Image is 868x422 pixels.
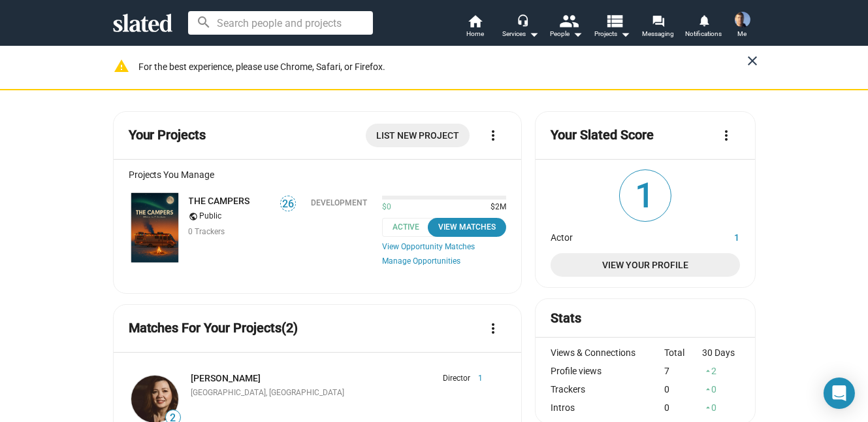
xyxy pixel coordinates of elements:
[642,26,674,42] span: Messaging
[191,388,483,398] div: [GEOGRAPHIC_DATA], [GEOGRAPHIC_DATA]
[703,403,713,412] mat-icon: arrow_drop_up
[551,26,583,42] div: People
[544,13,590,42] button: People
[376,124,459,147] span: List New Project
[428,218,507,237] button: View Matches
[727,9,758,43] button: Joel CousinsMe
[664,402,702,413] div: 0
[551,402,664,413] div: Intros
[468,13,483,29] mat-icon: home
[517,14,528,26] mat-icon: headset_mic
[703,366,713,376] mat-icon: arrow_drop_up
[664,366,702,376] div: 7
[311,198,367,207] div: Development
[281,198,295,211] span: 26
[382,202,391,213] span: $0
[453,13,498,42] a: Home
[558,11,577,30] mat-icon: people
[503,26,539,42] div: Services
[382,256,506,267] a: Manage Opportunities
[702,366,740,376] div: 2
[129,169,507,180] div: Projects You Manage
[590,13,635,42] button: Projects
[200,211,222,222] span: Public
[443,374,470,384] span: Director
[594,26,630,42] span: Projects
[664,347,702,358] div: Total
[189,196,250,206] a: THE CAMPERS
[691,229,740,243] dd: 1
[485,321,501,336] mat-icon: more_vert
[617,26,633,42] mat-icon: arrow_drop_down
[735,12,750,27] img: Joel Cousins
[551,229,690,243] dt: Actor
[620,170,671,221] span: 1
[498,13,544,42] button: Services
[824,378,855,409] div: Open Intercom Messenger
[282,320,298,336] span: (2)
[188,11,373,35] input: Search people and projects
[485,128,501,143] mat-icon: more_vert
[139,58,748,76] div: For the best experience, please use Chrome, Safari, or Firefox.
[702,347,740,358] div: 30 Days
[129,126,206,144] mat-card-title: Your Projects
[114,58,130,74] mat-icon: warning
[738,26,747,42] span: Me
[702,402,740,413] div: 0
[745,53,761,69] mat-icon: close
[664,384,702,395] div: 0
[551,309,581,327] mat-card-title: Stats
[551,347,664,358] div: Views & Connections
[719,128,735,143] mat-icon: more_vert
[551,126,654,144] mat-card-title: Your Slated Score
[698,14,710,26] mat-icon: notifications
[485,202,506,213] span: $2M
[470,374,483,384] span: 1
[526,26,542,42] mat-icon: arrow_drop_down
[191,373,261,383] a: [PERSON_NAME]
[570,26,586,42] mat-icon: arrow_drop_down
[551,384,664,395] div: Trackers
[551,253,739,277] a: View Your Profile
[466,26,484,42] span: Home
[551,366,664,376] div: Profile views
[382,218,438,237] span: Active
[652,14,664,27] mat-icon: forum
[382,242,506,251] a: View Opportunity Matches
[604,11,623,30] mat-icon: view_list
[702,384,740,395] div: 0
[131,193,178,263] img: THE CAMPERS
[366,124,470,147] a: List New Project
[189,227,225,236] span: 0 Trackers
[686,26,722,42] span: Notifications
[129,319,298,337] mat-card-title: Matches For Your Projects
[129,190,181,266] a: THE CAMPERS
[681,13,727,42] a: Notifications
[436,220,499,234] div: View Matches
[561,253,729,277] span: View Your Profile
[703,385,713,394] mat-icon: arrow_drop_up
[635,13,681,42] a: Messaging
